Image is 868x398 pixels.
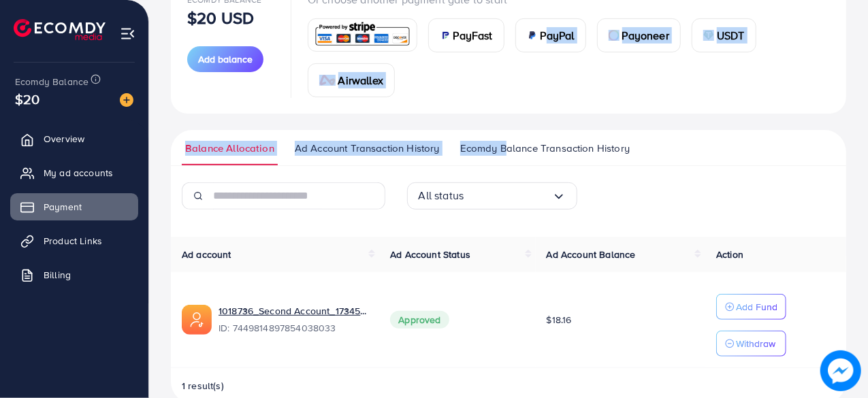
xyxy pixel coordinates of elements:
[716,331,786,356] button: Withdraw
[453,27,493,44] span: PayFast
[10,125,138,152] a: Overview
[464,185,551,206] input: Search for option
[182,248,231,261] span: Ad account
[219,304,368,318] a: 1018736_Second Account_1734545203017
[14,19,106,40] img: logo
[428,18,504,52] a: cardPayFast
[10,227,138,254] a: Product Links
[703,30,714,41] img: card
[219,321,368,335] span: ID: 7449814897854038033
[547,313,572,327] span: $18.16
[717,27,745,44] span: USDT
[460,141,630,156] span: Ecomdy Balance Transaction History
[390,311,449,329] span: Approved
[716,248,743,261] span: Action
[308,18,417,52] a: card
[44,268,71,282] span: Billing
[15,75,89,88] span: Ecomdy Balance
[622,27,669,44] span: Payoneer
[120,93,133,107] img: image
[308,63,395,97] a: cardAirwallex
[312,20,413,50] img: card
[716,294,786,320] button: Add Fund
[338,72,383,88] span: Airwallex
[120,26,135,42] img: menu
[44,166,113,180] span: My ad accounts
[440,30,451,41] img: card
[187,10,254,26] p: $20 USD
[219,304,368,335] div: <span class='underline'>1018736_Second Account_1734545203017</span></br>7449814897854038033
[541,27,575,44] span: PayPal
[44,234,102,248] span: Product Links
[407,182,577,210] div: Search for option
[515,18,586,52] a: cardPayPal
[182,379,224,393] span: 1 result(s)
[609,30,620,41] img: card
[820,350,861,391] img: image
[185,141,274,156] span: Balance Allocation
[15,89,39,109] span: $20
[319,75,336,86] img: card
[736,335,775,352] p: Withdraw
[736,299,777,315] p: Add Fund
[419,185,464,206] span: All status
[692,18,756,52] a: cardUSDT
[597,18,681,52] a: cardPayoneer
[10,193,138,220] a: Payment
[547,248,636,261] span: Ad Account Balance
[295,141,440,156] span: Ad Account Transaction History
[10,159,138,186] a: My ad accounts
[187,46,263,72] button: Add balance
[44,200,82,214] span: Payment
[390,248,470,261] span: Ad Account Status
[527,30,538,41] img: card
[198,52,253,66] span: Add balance
[182,305,212,335] img: ic-ads-acc.e4c84228.svg
[10,261,138,288] a: Billing
[44,132,84,146] span: Overview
